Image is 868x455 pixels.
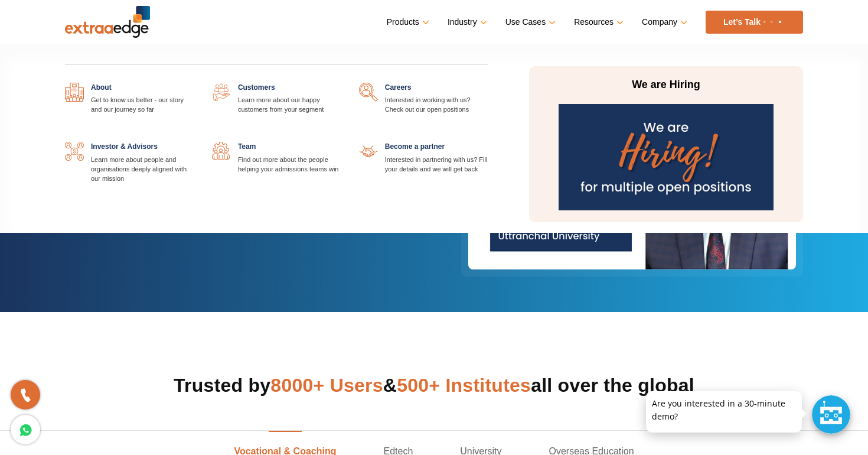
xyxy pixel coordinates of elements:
a: Industry [448,14,485,31]
div: Chat [812,395,850,434]
span: 500+ Institutes [397,375,531,396]
p: We are Hiring [555,78,777,92]
a: Let’s Talk [706,11,803,34]
a: Resources [574,14,621,31]
span: 8000+ Users [270,375,383,396]
a: Use Cases [505,14,553,31]
h2: Trusted by & all over the global [65,371,803,399]
a: Products [387,14,427,31]
a: Company [642,14,685,31]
